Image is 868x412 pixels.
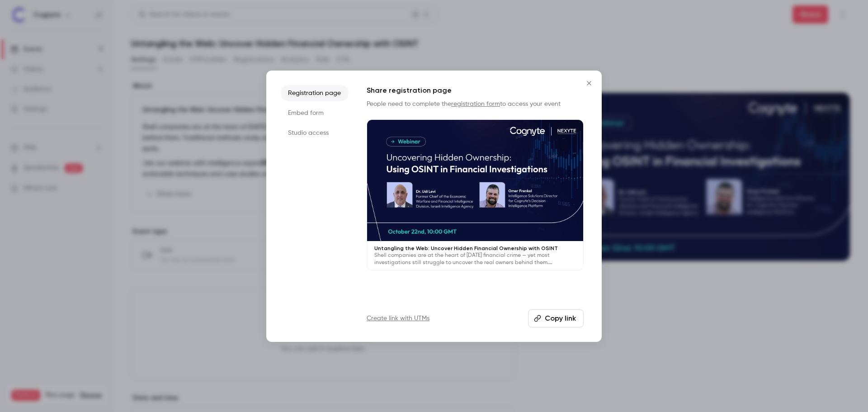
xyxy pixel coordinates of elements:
[367,314,429,323] a: Create link with UTMs
[367,119,584,271] a: Untangling the Web: Uncover Hidden Financial Ownership with OSINTShell companies are at the heart...
[281,105,349,121] li: Embed form
[281,125,349,141] li: Studio access
[374,252,576,266] p: Shell companies are at the heart of [DATE] financial crime — yet most investigations still strugg...
[451,101,500,107] a: registration form
[528,309,584,327] button: Copy link
[374,245,576,252] p: Untangling the Web: Uncover Hidden Financial Ownership with OSINT
[580,74,598,92] button: Close
[281,85,349,101] li: Registration page
[367,99,584,109] p: People need to complete the to access your event
[367,85,584,96] h1: Share registration page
